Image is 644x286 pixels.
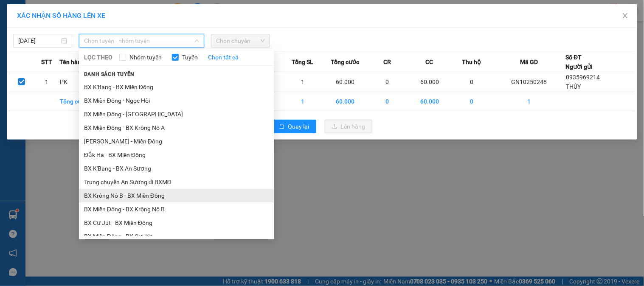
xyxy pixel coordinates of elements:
[79,189,274,202] li: BX Krông Nô B - BX Miền Đông
[179,53,201,62] span: Tuyến
[566,53,593,71] div: Số ĐT Người gửi
[383,57,391,67] span: CR
[493,92,565,111] td: 1
[208,53,239,62] a: Chọn tất cả
[288,122,309,131] span: Quay lại
[17,11,105,20] span: XÁC NHẬN SỐ HÀNG LÊN XE
[325,120,372,133] button: uploadLên hàng
[79,175,274,189] li: Trung chuyển An Sương đi BXMĐ
[59,72,102,92] td: PK
[282,72,324,92] td: 1
[462,57,481,67] span: Thu hộ
[79,80,274,94] li: BX K'Bang - BX Miền Đông
[426,57,433,67] span: CC
[194,38,200,43] span: down
[520,57,538,67] span: Mã GD
[59,92,102,111] td: Tổng cộng
[79,94,274,107] li: BX Miền Đông - Ngọc Hồi
[79,162,274,175] li: BX K'Bang - BX An Sương
[79,230,274,243] li: BX Miền Đông - BX Cư Jút
[79,121,274,135] li: BX Miền Đông - BX Krông Nô A
[292,57,314,67] span: Tổng SL
[366,72,409,92] td: 0
[216,34,265,47] span: Chọn chuyến
[59,57,84,67] span: Tên hàng
[331,57,359,67] span: Tổng cước
[79,70,140,78] span: Danh sách tuyến
[451,72,493,92] td: 0
[324,92,366,111] td: 60.000
[84,53,112,62] span: LỌC THEO
[272,120,316,133] button: rollbackQuay lại
[408,92,451,111] td: 60.000
[34,72,60,92] td: 1
[279,123,285,130] span: rollback
[41,57,52,67] span: STT
[451,92,493,111] td: 0
[126,53,165,62] span: Nhóm tuyến
[282,92,324,111] td: 1
[566,74,600,81] span: 0935969214
[408,72,451,92] td: 60.000
[622,12,629,19] span: close
[79,216,274,230] li: BX Cư Jút - BX Miền Đông
[79,148,274,162] li: Đắk Hà - BX Miền Đông
[366,92,409,111] td: 0
[79,107,274,121] li: BX Miền Đông - [GEOGRAPHIC_DATA]
[566,83,581,90] span: THỦY
[324,72,366,92] td: 60.000
[18,36,59,45] input: 13/10/2025
[79,202,274,216] li: BX Miền Đông - BX Krông Nô B
[613,4,637,28] button: Close
[79,135,274,148] li: [PERSON_NAME] - Miền Đông
[493,72,565,92] td: GN10250248
[84,34,199,47] span: Chọn tuyến - nhóm tuyến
